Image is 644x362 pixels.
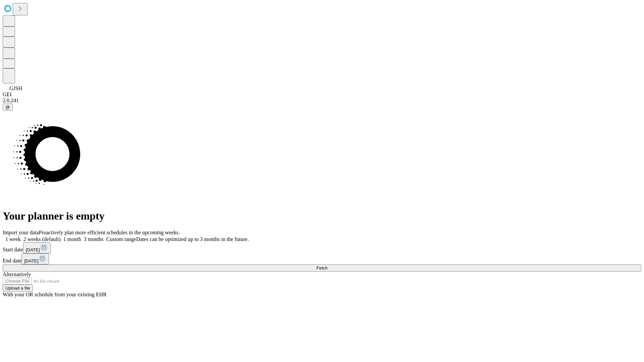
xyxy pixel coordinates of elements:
span: Alternatively [3,271,31,277]
span: Import your data [3,230,39,235]
div: 2.0.241 [3,98,641,104]
span: Fetch [316,265,327,270]
h1: Your planner is empty [3,210,641,222]
span: With your OR schedule from your existing EHR [3,292,107,297]
span: Custom range [106,236,136,242]
span: 1 month [63,236,81,242]
span: Proactively plan more efficient schedules in the upcoming weeks. [39,230,180,235]
button: [DATE] [23,242,51,253]
span: GJSH [9,85,22,91]
button: Fetch [3,264,641,271]
span: [DATE] [24,258,38,263]
span: 2 weeks (default) [23,236,61,242]
span: [DATE] [26,247,40,252]
div: Start date [3,242,641,253]
div: End date [3,253,641,264]
button: @ [3,104,13,111]
button: Upload a file [3,285,33,292]
div: GEI [3,92,641,98]
span: 3 months [84,236,104,242]
span: @ [5,105,10,110]
span: Dates can be optimized up to 3 months in the future. [136,236,249,242]
span: 1 week [5,236,21,242]
button: [DATE] [21,253,49,264]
